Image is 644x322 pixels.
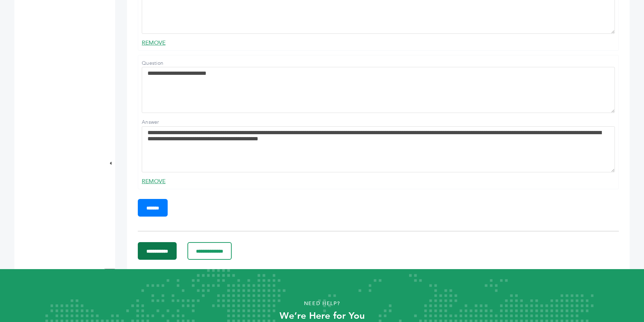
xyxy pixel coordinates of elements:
[142,39,165,47] a: REMOVE
[142,60,192,67] label: Question
[142,177,165,185] a: REMOVE
[32,298,612,309] p: Need Help?
[142,119,192,126] label: Answer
